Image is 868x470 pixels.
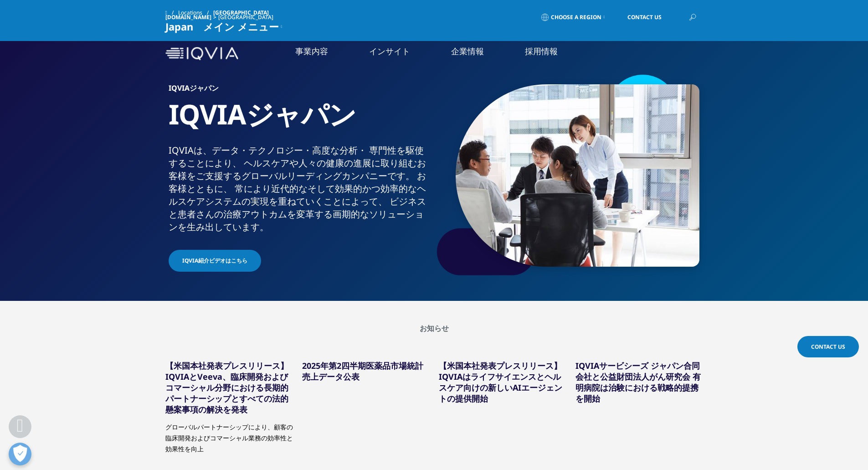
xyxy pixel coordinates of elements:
[242,32,703,75] nav: Primary
[302,360,423,382] a: 2025年第2四半期医薬品市場統計売上データ公表
[169,250,261,272] a: IQVIA紹介ビデオはこちら
[165,415,293,455] p: グローバルパートナーシップにより、顧客の臨床開発およびコマーシャル業務の効率性と効果性を向上
[439,351,566,455] div: 3 / 12
[182,257,247,265] span: IQVIA紹介ビデオはこちら
[797,336,859,357] a: Contact Us
[575,351,703,455] div: 4 / 12
[627,15,662,20] span: Contact Us
[9,443,31,465] button: 優先設定センターを開く
[169,144,431,233] div: IQVIAは、​データ・​テクノロジー・​高度な​分析・​ 専門性を​駆使する​ことに​より、​ ヘルスケアや​人々の​健康の​進展に​取り組む​お客様を​ご支援​する​グローバル​リーディング...
[551,14,601,21] span: Choose a Region
[369,46,410,57] a: インサイト
[451,46,484,57] a: 企業情報
[456,84,699,267] img: 873_asian-businesspeople-meeting-in-office.jpg
[165,324,703,333] h2: お知らせ
[165,13,211,21] a: [DOMAIN_NAME]
[439,360,562,404] a: 【米国本社発表プレスリリース】IQVIAはライフサイエンスとヘルスケア向けの新しいAIエージェントの提供開始
[218,14,277,21] div: [GEOGRAPHIC_DATA]
[165,360,288,415] a: 【米国本社発表プレスリリース】IQVIAとVeeva、臨床開発およびコマーシャル分野における長期的パートナーシップとすべての法的懸案事項の解決を発表
[169,97,431,144] h1: IQVIAジャパン
[169,84,431,97] h6: IQVIAジャパン
[575,360,701,404] a: IQVIAサービシーズ ジャパン合同会社と公益財団法人がん研究会 有明病院は治験における戦略的提携を開始
[295,46,328,57] a: 事業内容
[614,7,675,28] a: Contact Us
[165,351,293,455] div: 1 / 12
[302,351,430,455] div: 2 / 12
[525,46,558,57] a: 採用情報
[811,343,845,351] span: Contact Us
